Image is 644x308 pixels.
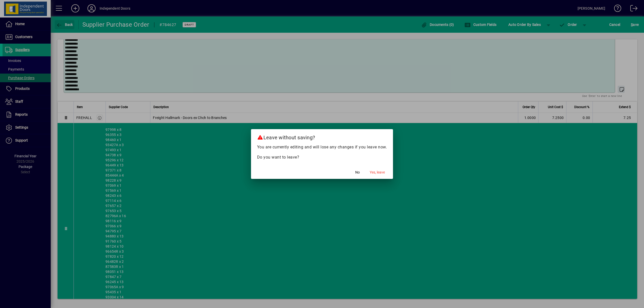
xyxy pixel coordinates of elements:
[349,168,366,177] button: No
[370,170,385,175] span: Yes, leave
[355,170,360,175] span: No
[251,129,393,144] h2: Leave without saving?
[368,168,387,177] button: Yes, leave
[257,144,387,150] p: You are currently editing and will lose any changes if you leave now.
[257,154,387,160] p: Do you want to leave?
